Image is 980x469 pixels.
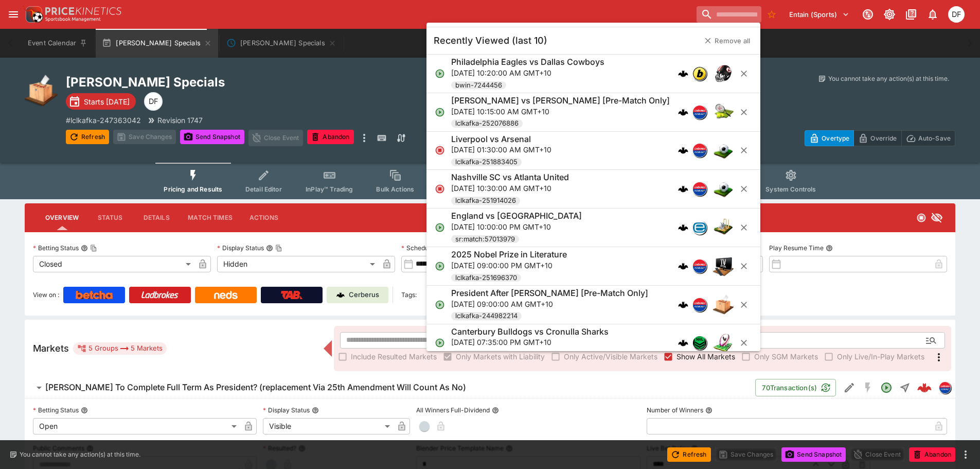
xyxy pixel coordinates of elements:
span: Show All Markets [676,351,735,362]
h5: Markets [33,342,69,354]
span: lclkafka-251696370 [451,273,521,283]
h6: President After [PERSON_NAME] [Pre-Match Only] [451,288,648,299]
button: Abandon [307,130,353,144]
button: Send Snapshot [180,130,244,144]
button: Status [87,205,133,230]
p: Display Status [263,406,310,414]
img: bwin.png [693,67,706,80]
p: All Winners Full-Dividend [416,406,490,414]
span: lclkafka-244982214 [451,311,522,321]
button: open drawer [4,5,23,24]
button: Straight [896,378,914,397]
p: [DATE] 10:30:00 AM GMT+10 [451,183,569,194]
label: Tags: [401,287,417,303]
p: You cannot take any action(s) at this time. [20,450,140,459]
svg: Open [880,381,893,394]
p: You cannot take any action(s) at this time. [828,74,949,83]
img: soccer.png [713,140,734,161]
div: nrl [692,336,707,350]
a: Cerberus [327,287,388,303]
svg: Open [435,300,445,310]
div: cerberus [678,107,688,117]
img: Cerberus [336,291,345,299]
h6: [PERSON_NAME] To Complete Full Term As President? (replacement Via 25th Amendment Will Count As No) [45,382,466,393]
img: lclkafka.png [693,144,706,157]
a: 59b689bf-14da-407b-ab4a-33375debb80d [914,377,935,398]
img: logo-cerberus.svg [678,222,688,233]
img: Neds [214,291,237,299]
p: [DATE] 09:00:00 AM GMT+10 [451,299,648,309]
label: View on : [33,287,59,303]
div: Visible [263,418,394,435]
div: lclkafka [692,182,707,196]
h2: Copy To Clipboard [66,74,511,90]
span: lclkafka-251883405 [451,157,522,167]
p: Auto-Save [918,133,951,144]
span: System Controls [765,185,816,193]
button: Overview [37,205,87,230]
button: No Bookmarks [763,6,780,23]
img: rugby_league.png [713,333,734,353]
button: Betting StatusCopy To Clipboard [81,245,88,252]
p: Number of Winners [647,406,703,414]
img: politics.png [25,74,58,107]
img: PriceKinetics [45,7,121,15]
img: american_football.png [713,63,734,84]
div: lclkafka [692,143,707,158]
img: logo-cerberus.svg [678,107,688,117]
span: InPlay™ Trading [306,185,353,193]
p: [DATE] 09:00:00 PM GMT+10 [451,260,567,271]
img: lclkafka [939,382,951,393]
button: Match Times [180,205,241,230]
button: David Foster [945,3,968,26]
button: Donald Trump Specials [220,29,343,58]
p: Play Resume Time [769,244,824,252]
span: Include Resulted Markets [351,351,437,362]
svg: Open [435,338,445,348]
h6: Philadelphia Eagles vs Dallas Cowboys [451,57,604,67]
div: betradar [692,220,707,235]
img: lclkafka.png [693,182,706,196]
div: cerberus [678,145,688,155]
span: Detail Editor [245,185,282,193]
h6: Nashville SC vs Atlanta United [451,172,569,183]
button: Copy To Clipboard [90,245,97,252]
div: Start From [805,130,955,146]
button: Toggle light/dark mode [880,5,899,24]
img: logo-cerberus.svg [678,184,688,194]
div: David Foster [948,6,965,23]
img: logo-cerberus--red.svg [917,380,932,395]
p: [DATE] 10:15:00 AM GMT+10 [451,106,670,117]
span: lclkafka-251914026 [451,196,520,206]
button: Refresh [66,130,109,144]
div: Hidden [217,256,379,272]
img: PriceKinetics Logo [23,4,43,25]
button: Connected to PK [859,5,877,24]
button: Override [853,130,901,146]
img: betradar.png [693,221,706,234]
div: 59b689bf-14da-407b-ab4a-33375debb80d [917,380,932,395]
div: Closed [33,256,194,272]
p: Override [870,133,897,144]
svg: Closed [916,213,926,223]
button: Display StatusCopy To Clipboard [266,245,273,252]
button: Auto-Save [901,130,955,146]
img: logo-cerberus.svg [678,338,688,348]
img: Betcha [76,291,113,299]
img: lclkafka.png [693,298,706,311]
p: Scheduled Start [401,244,453,252]
p: [DATE] 01:30:00 AM GMT+10 [451,144,551,155]
span: lclkafka-252076886 [451,118,523,129]
div: cerberus [678,184,688,194]
p: [DATE] 10:20:00 AM GMT+10 [451,67,604,78]
button: Number of Winners [705,407,712,414]
span: Only Live/In-Play Markets [837,351,924,362]
p: Cerberus [349,290,379,300]
img: specials.png [713,256,734,276]
svg: Open [435,68,445,79]
img: Sportsbook Management [45,17,101,22]
img: TabNZ [281,291,302,299]
span: nrl-20251112760 [451,350,511,360]
img: soccer.png [713,179,734,199]
div: bwin [692,66,707,81]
